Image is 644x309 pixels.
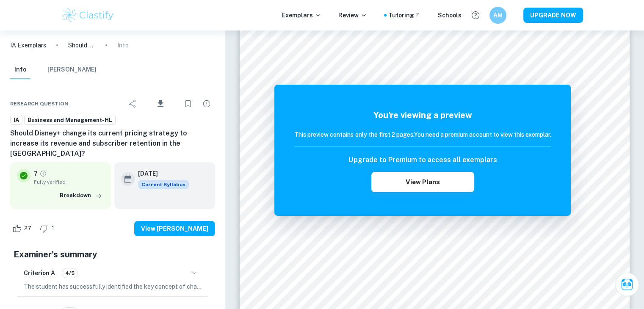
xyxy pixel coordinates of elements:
[138,180,189,189] span: Current Syllabus
[24,115,116,125] a: Business and Management-HL
[294,109,551,121] h5: You're viewing a preview
[10,128,215,159] h6: Should Disney+ change its current pricing strategy to increase its revenue and subscriber retenti...
[338,11,367,20] p: Review
[388,11,421,20] a: Tutoring
[58,189,104,202] button: Breakdown
[180,95,196,112] div: Bookmark
[282,11,321,20] p: Exemplars
[10,115,22,125] a: IA
[198,95,215,112] div: Report issue
[11,116,22,124] span: IA
[62,269,77,277] span: 4/5
[47,224,59,233] span: 1
[10,41,46,50] a: IA Exemplars
[138,169,182,178] h6: [DATE]
[294,130,551,139] h6: This preview contains only the first 2 pages. You need a premium account to view this exemplar.
[10,222,36,235] div: Like
[24,268,55,278] h6: Criterion A
[468,8,483,22] button: Help and Feedback
[14,248,212,261] h5: Examiner's summary
[25,116,115,124] span: Business and Management-HL
[34,169,38,178] p: 7
[438,11,462,20] a: Schools
[134,221,215,236] button: View [PERSON_NAME]
[493,11,503,20] h6: AM
[68,41,95,50] p: Should Disney+ change its current pricing strategy to increase its revenue and subscriber retenti...
[371,172,474,192] button: View Plans
[615,273,639,296] button: Ask Clai
[24,282,202,291] p: The student has successfully identified the key concept of change and integrated it into the rese...
[19,224,36,233] span: 27
[61,7,115,24] img: Clastify logo
[489,7,506,24] button: AM
[124,95,141,112] div: Share
[138,180,189,189] div: This exemplar is based on the current syllabus. Feel free to refer to it for inspiration/ideas wh...
[47,61,97,79] button: [PERSON_NAME]
[38,222,59,235] div: Dislike
[143,93,178,115] div: Download
[34,178,104,186] span: Fully verified
[117,41,129,50] p: Info
[10,61,30,79] button: Info
[523,8,583,23] button: UPGRADE NOW
[348,155,497,165] h6: Upgrade to Premium to access all exemplars
[39,170,47,177] a: Grade fully verified
[10,100,69,108] span: Research question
